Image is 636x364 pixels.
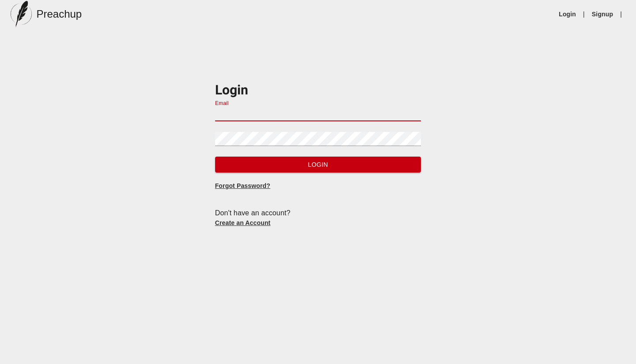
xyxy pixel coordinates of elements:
h3: Login [215,81,421,100]
label: Email [215,101,229,106]
h5: Preachup [36,7,82,21]
img: preachup-logo.png [11,1,32,27]
a: Signup [592,10,613,19]
li: | [617,10,625,19]
div: Don't have an account? [215,208,421,218]
a: Create an Account [215,219,271,226]
li: | [579,10,588,19]
button: Login [215,157,421,173]
span: Login [222,159,414,170]
iframe: Drift Widget Chat Controller [592,320,625,353]
a: Login [559,10,576,19]
a: Forgot Password? [215,182,270,189]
